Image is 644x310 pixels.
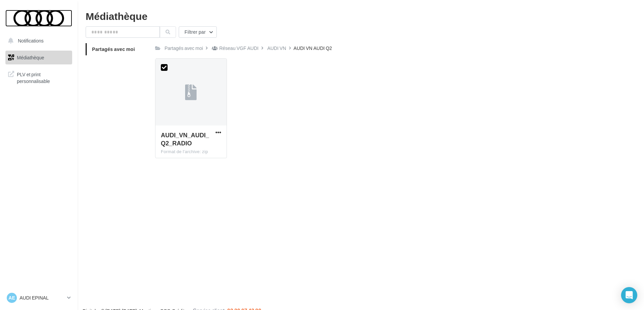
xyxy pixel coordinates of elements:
a: Médiathèque [4,51,74,65]
p: AUDI EPINAL [20,294,64,301]
button: Notifications [4,34,71,48]
div: AUDI VN AUDI Q2 [294,45,332,52]
div: Réseau VGF AUDI [219,45,258,52]
span: Partagés avec moi [92,46,135,52]
span: Médiathèque [17,55,44,60]
span: AE [8,294,15,301]
span: AUDI_VN_AUDI_Q2_RADIO [161,131,209,147]
span: Notifications [18,38,43,44]
div: Médiathèque [86,11,636,21]
div: Open Intercom Messenger [621,287,637,303]
span: PLV et print personnalisable [17,70,69,84]
a: AE AUDI EPINAL [5,291,72,304]
div: Partagés avec moi [165,45,203,52]
a: PLV et print personnalisable [4,67,74,87]
div: Format de l'archive: zip [161,149,221,155]
div: AUDI VN [267,45,286,52]
button: Filtrer par [179,26,217,38]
